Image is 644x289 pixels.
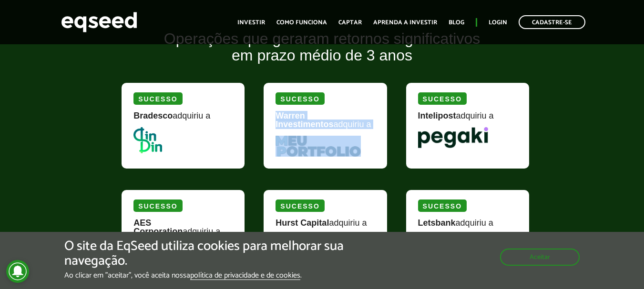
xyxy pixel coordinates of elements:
strong: AES Corporation [133,218,183,236]
div: Sucesso [133,92,182,105]
a: Como funciona [276,20,327,26]
div: adquiriu a [418,219,517,234]
a: Investir [237,20,265,26]
img: MeuPortfolio [276,136,361,157]
div: adquiriu a [418,111,517,127]
div: Sucesso [418,199,467,212]
p: Ao clicar em "aceitar", você aceita nossa . [64,271,373,280]
a: Aprenda a investir [373,20,437,26]
div: Sucesso [418,92,467,105]
h5: O site da EqSeed utiliza cookies para melhorar sua navegação. [64,239,373,269]
div: adquiriu a [276,219,375,234]
strong: Hurst Capital [276,218,329,228]
div: adquiriu a [133,111,233,127]
img: EqSeed [61,10,137,35]
strong: Letsbank [418,218,456,228]
a: política de privacidade e de cookies [190,272,300,280]
a: Blog [449,20,464,26]
div: adquiriu a [133,219,233,243]
button: Aceitar [500,249,580,266]
div: Sucesso [276,199,324,212]
strong: Intelipost [418,111,456,120]
a: Cadastre-se [519,15,585,29]
div: Sucesso [276,92,324,105]
div: Sucesso [133,199,182,212]
h2: Operações que geraram retornos significativos em prazo médio de 3 anos [114,30,530,78]
img: DinDin [133,127,162,153]
strong: Warren Investimentos [276,111,333,129]
a: Login [489,20,507,26]
div: adquiriu a [276,111,375,136]
img: Pegaki [418,127,488,148]
a: Captar [338,20,362,26]
strong: Bradesco [133,111,173,120]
